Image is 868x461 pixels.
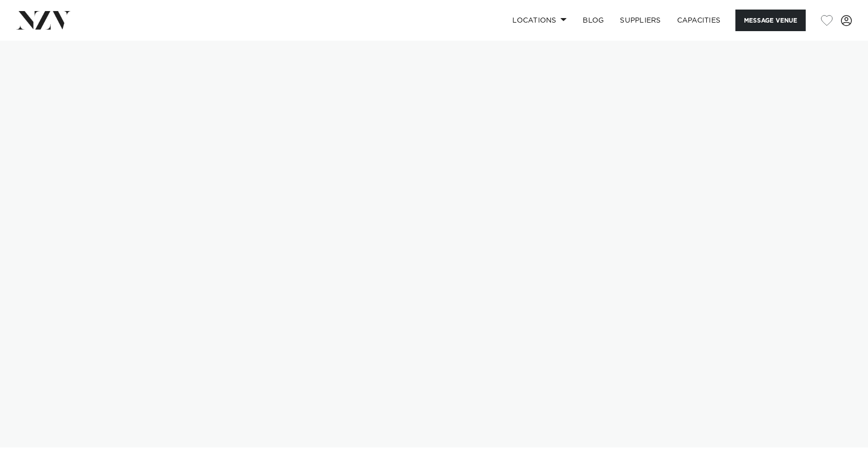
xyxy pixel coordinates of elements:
img: nzv-logo.png [16,11,71,29]
a: BLOG [575,10,612,31]
a: Capacities [669,10,729,31]
a: Locations [504,10,575,31]
a: SUPPLIERS [612,10,669,31]
button: Message Venue [735,10,806,31]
